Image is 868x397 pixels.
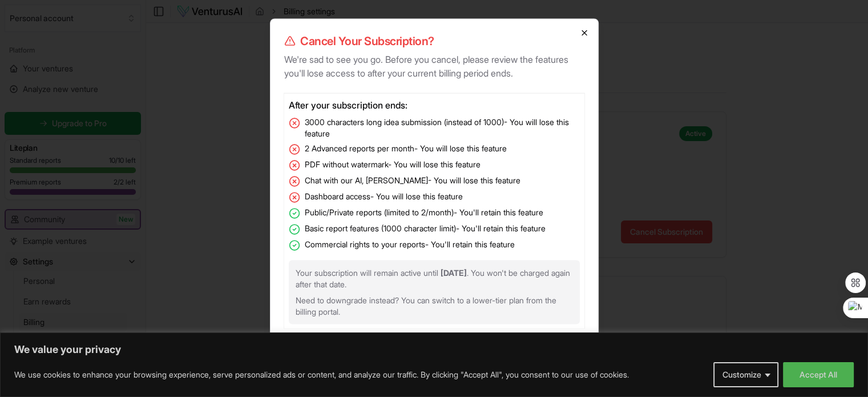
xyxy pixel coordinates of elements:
[305,142,507,154] span: 2 Advanced reports per month - You will lose this feature
[300,33,434,49] span: Cancel Your Subscription?
[305,158,481,170] span: PDF without watermark - You will lose this feature
[437,342,533,364] button: Confirm Cancellation
[305,238,515,250] span: Commercial rights to your reports - You'll retain this feature
[296,267,573,290] p: Your subscription will remain active until . You won't be charged again after that date.
[284,52,584,79] p: We're sad to see you go. Before you cancel, please review the features you'll lose access to afte...
[336,342,433,364] button: Keep My Subscription
[296,294,573,317] p: Need to downgrade instead? You can switch to a lower-tier plan from the billing portal.
[305,116,580,139] span: 3000 characters long idea submission (instead of 1000) - You will lose this feature
[305,222,546,234] span: Basic report features (1000 character limit) - You'll retain this feature
[305,190,463,202] span: Dashboard access - You will lose this feature
[305,206,543,218] span: Public/Private reports (limited to 2/month) - You'll retain this feature
[441,267,467,277] strong: [DATE]
[305,174,520,186] span: Chat with our AI, [PERSON_NAME] - You will lose this feature
[289,98,580,111] h3: After your subscription ends:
